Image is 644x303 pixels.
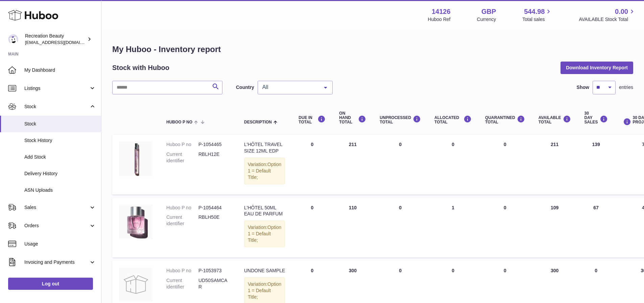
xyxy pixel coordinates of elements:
[166,214,198,227] dt: Current identifier
[481,7,496,16] strong: GBP
[504,142,506,147] span: 0
[532,135,578,194] td: 211
[577,84,589,91] label: Show
[522,7,552,23] a: 544.98 Total sales
[119,205,153,239] img: product image
[373,198,428,257] td: 0
[119,267,153,301] img: product image
[244,267,285,274] div: UNDONE SAMPLE
[24,137,96,144] span: Stock History
[244,220,285,247] div: Variation:
[244,120,272,124] span: Description
[24,170,96,177] span: Delivery History
[579,16,636,23] span: AVAILABLE Stock Total
[248,281,281,300] span: Option 1 = Default Title;
[198,277,231,290] dd: UD50SAMCAR
[244,141,285,154] div: L'HÔTEL TRAVEL SIZE 12ML EDP
[24,103,89,110] span: Stock
[24,154,96,160] span: Add Stock
[166,267,198,274] dt: Huboo P no
[578,135,615,194] td: 139
[8,278,93,290] a: Log out
[24,259,89,265] span: Invoicing and Payments
[428,198,478,257] td: 1
[25,33,86,46] div: Recreation Beauty
[585,111,608,125] div: 30 DAY SALES
[619,84,633,91] span: entries
[24,187,96,193] span: ASN Uploads
[299,115,326,124] div: DUE IN TOTAL
[504,268,506,273] span: 0
[560,62,633,74] button: Download Inventory Report
[292,135,332,194] td: 0
[198,205,231,211] dd: P-1054464
[504,205,506,210] span: 0
[292,198,332,257] td: 0
[532,198,578,257] td: 109
[373,135,428,194] td: 0
[24,121,96,127] span: Stock
[244,205,285,217] div: L'HÔTEL 50ML EAU DE PARFUM
[539,115,571,124] div: AVAILABLE Total
[615,7,628,16] span: 0.00
[198,141,231,148] dd: P-1054465
[339,111,366,125] div: ON HAND Total
[119,141,153,176] img: product image
[24,241,96,247] span: Usage
[428,135,478,194] td: 0
[485,115,525,124] div: QUARANTINED Total
[244,158,285,184] div: Variation:
[166,141,198,148] dt: Huboo P no
[261,84,319,91] span: All
[524,7,545,16] span: 544.98
[248,225,281,243] span: Option 1 = Default Title;
[24,85,89,92] span: Listings
[166,120,192,124] span: Huboo P no
[25,40,99,45] span: [EMAIL_ADDRESS][DOMAIN_NAME]
[434,115,472,124] div: ALLOCATED Total
[112,44,633,55] h1: My Huboo - Inventory report
[166,151,198,164] dt: Current identifier
[198,151,231,164] dd: RBLH12E
[332,135,373,194] td: 211
[198,267,231,274] dd: P-1053973
[8,34,18,44] img: internalAdmin-14126@internal.huboo.com
[24,223,89,229] span: Orders
[579,7,636,23] a: 0.00 AVAILABLE Stock Total
[248,162,281,180] span: Option 1 = Default Title;
[166,205,198,211] dt: Huboo P no
[522,16,552,23] span: Total sales
[380,115,421,124] div: UNPROCESSED Total
[428,16,451,23] div: Huboo Ref
[236,84,254,91] label: Country
[477,16,496,23] div: Currency
[24,67,96,73] span: My Dashboard
[112,63,169,72] h2: Stock with Huboo
[578,198,615,257] td: 67
[24,204,89,211] span: Sales
[432,7,451,16] strong: 14126
[332,198,373,257] td: 110
[166,277,198,290] dt: Current identifier
[198,214,231,227] dd: RBLH50E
